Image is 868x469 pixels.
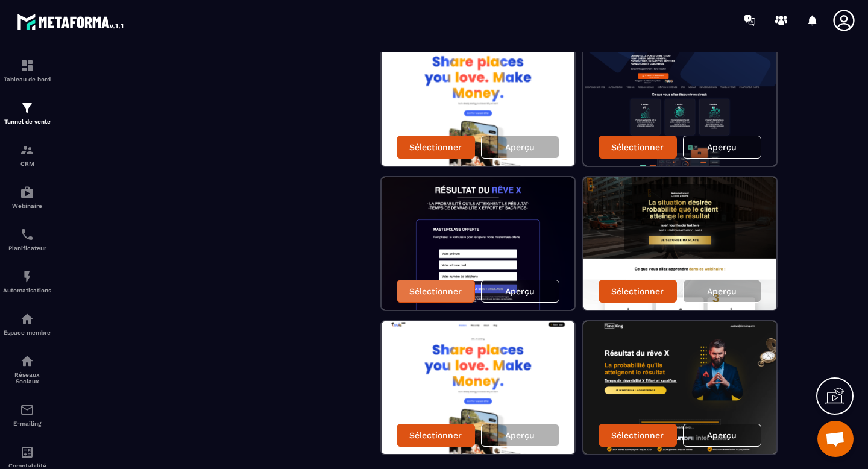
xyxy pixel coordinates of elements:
img: image [583,33,776,166]
p: Tunnel de vente [3,118,51,125]
img: scheduler [20,227,34,242]
p: CRM [3,160,51,167]
a: automationsautomationsAutomatisations [3,260,51,303]
p: Sélectionner [409,142,462,152]
img: email [20,403,34,417]
img: formation [20,143,34,157]
p: Webinaire [3,203,51,209]
img: image [382,321,574,454]
p: Aperçu [505,142,535,152]
p: Espace membre [3,329,51,336]
p: Comptabilité [3,462,51,469]
img: automations [20,269,34,284]
p: Sélectionner [611,142,664,152]
a: formationformationTunnel de vente [3,92,51,134]
img: automations [20,185,34,200]
img: image [382,177,574,310]
img: image [382,33,574,166]
p: Sélectionner [409,430,462,440]
a: schedulerschedulerPlanificateur [3,218,51,260]
p: Réseaux Sociaux [3,371,51,385]
a: social-networksocial-networkRéseaux Sociaux [3,345,51,394]
p: Tableau de bord [3,76,51,83]
a: automationsautomationsEspace membre [3,303,51,345]
img: image [583,177,776,310]
p: Automatisations [3,287,51,294]
img: logo [17,11,125,33]
p: Aperçu [707,430,737,440]
p: E-mailing [3,420,51,427]
p: Aperçu [707,142,737,152]
img: image [583,321,776,454]
img: formation [20,58,34,73]
img: automations [20,312,34,326]
p: Sélectionner [611,286,664,296]
a: emailemailE-mailing [3,394,51,436]
a: Ouvrir le chat [817,421,854,457]
a: formationformationTableau de bord [3,49,51,92]
p: Aperçu [707,286,737,296]
img: social-network [20,354,34,368]
p: Sélectionner [409,286,462,296]
a: automationsautomationsWebinaire [3,176,51,218]
p: Planificateur [3,245,51,251]
p: Aperçu [505,286,535,296]
img: formation [20,101,34,115]
img: accountant [20,445,34,459]
a: formationformationCRM [3,134,51,176]
p: Aperçu [505,430,535,440]
p: Sélectionner [611,430,664,440]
